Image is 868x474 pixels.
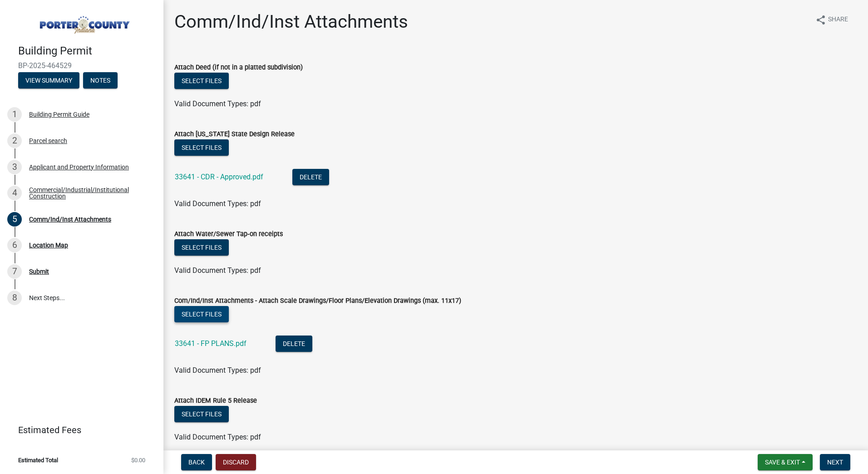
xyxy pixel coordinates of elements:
wm-modal-confirm: Summary [18,77,79,84]
label: Attach IDEM Rule 5 Release [174,398,257,404]
div: 7 [7,264,22,279]
span: Save & Exit [765,459,800,466]
div: 3 [7,160,22,174]
button: Next [820,454,850,470]
label: Attach Water/Sewer Tap‐on receipts [174,231,283,237]
span: Valid Document Types: pdf [174,199,261,208]
span: BP-2025-464529 [18,61,145,70]
span: Next [827,459,843,466]
span: Estimated Total [18,457,58,463]
button: shareShare [808,11,855,29]
a: 33641 - FP PLANS.pdf [175,339,247,348]
button: Select files [174,139,229,156]
button: Select files [174,306,229,322]
img: Porter County, Indiana [18,10,149,35]
div: 6 [7,238,22,252]
div: Location Map [29,242,68,248]
div: 5 [7,212,22,227]
span: Valid Document Types: pdf [174,366,261,375]
button: Select files [174,239,229,256]
button: Select files [174,406,229,422]
button: Select files [174,73,229,89]
span: $0.00 [131,457,145,463]
button: Delete [276,336,312,352]
div: Applicant and Property Information [29,164,129,170]
span: Back [188,459,205,466]
h4: Building Permit [18,44,156,58]
span: Valid Document Types: pdf [174,266,261,275]
label: Attach [US_STATE] State Design Release [174,131,295,138]
div: Submit [29,268,49,275]
label: Com/Ind/Inst Attachments - Attach Scale Drawings/Floor Plans/Elevation Drawings (max. 11x17) [174,298,461,304]
div: Building Permit Guide [29,111,89,118]
button: Discard [216,454,256,470]
div: Parcel search [29,138,67,144]
button: Delete [292,169,329,185]
span: Valid Document Types: pdf [174,433,261,441]
button: Save & Exit [758,454,813,470]
span: Share [828,15,848,25]
div: Commercial/Industrial/Institutional Construction [29,187,149,199]
wm-modal-confirm: Notes [83,77,118,84]
div: 8 [7,291,22,305]
span: Valid Document Types: pdf [174,99,261,108]
div: 4 [7,186,22,200]
button: Back [181,454,212,470]
button: View Summary [18,72,79,89]
label: Attach Deed (if not in a platted subdivision) [174,64,303,71]
button: Notes [83,72,118,89]
a: Estimated Fees [7,421,149,439]
i: share [815,15,826,25]
a: 33641 - CDR - Approved.pdf [175,173,263,181]
div: 2 [7,133,22,148]
wm-modal-confirm: Delete Document [276,340,312,349]
div: Comm/Ind/Inst Attachments [29,216,111,222]
h1: Comm/Ind/Inst Attachments [174,11,408,33]
wm-modal-confirm: Delete Document [292,173,329,182]
div: 1 [7,107,22,122]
